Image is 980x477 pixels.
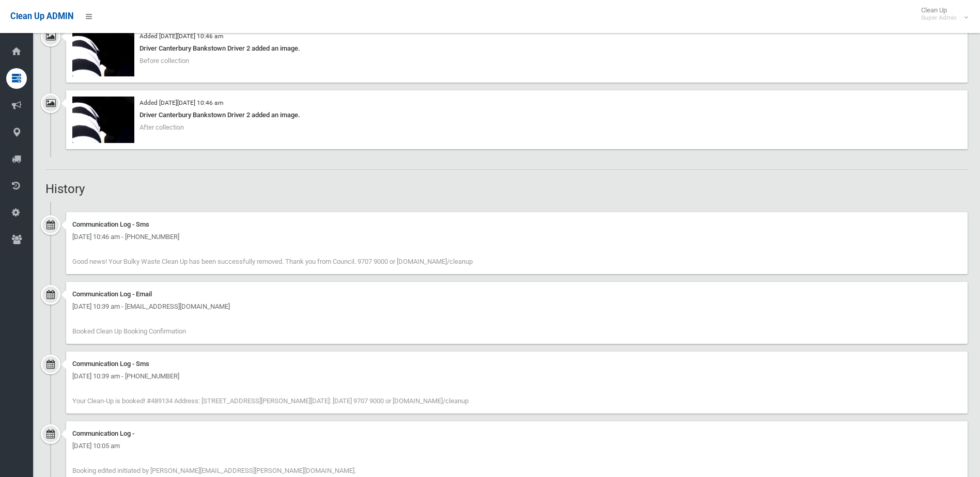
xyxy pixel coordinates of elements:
[916,6,967,22] span: Clean Up
[139,57,189,65] span: Before collection
[921,14,957,22] small: Super Admin
[72,258,473,265] span: Good news! Your Bulky Waste Clean Up has been successfully removed. Thank you from Council. 9707 ...
[45,182,968,196] h2: History
[139,99,223,106] small: Added [DATE][DATE] 10:46 am
[139,33,223,40] small: Added [DATE][DATE] 10:46 am
[72,370,961,383] div: [DATE] 10:39 am - [PHONE_NUMBER]
[72,327,186,335] span: Booked Clean Up Booking Confirmation
[72,30,134,76] img: 2025-10-1010.46.094229160816785614928.jpg
[72,440,961,452] div: [DATE] 10:05 am
[72,358,961,370] div: Communication Log - Sms
[72,427,961,440] div: Communication Log -
[72,231,961,243] div: [DATE] 10:46 am - [PHONE_NUMBER]
[10,11,73,21] span: Clean Up ADMIN
[72,300,961,313] div: [DATE] 10:39 am - [EMAIL_ADDRESS][DOMAIN_NAME]
[72,467,356,474] span: Booking edited initiated by [PERSON_NAME][EMAIL_ADDRESS][PERSON_NAME][DOMAIN_NAME].
[72,109,961,121] div: Driver Canterbury Bankstown Driver 2 added an image.
[72,288,961,300] div: Communication Log - Email
[72,97,134,143] img: 2025-10-1010.46.171989704390334324531.jpg
[72,397,469,405] span: Your Clean-Up is booked! #489134 Address: [STREET_ADDRESS][PERSON_NAME][DATE]: [DATE] 9707 9000 o...
[139,123,184,131] span: After collection
[72,218,961,231] div: Communication Log - Sms
[72,42,961,55] div: Driver Canterbury Bankstown Driver 2 added an image.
